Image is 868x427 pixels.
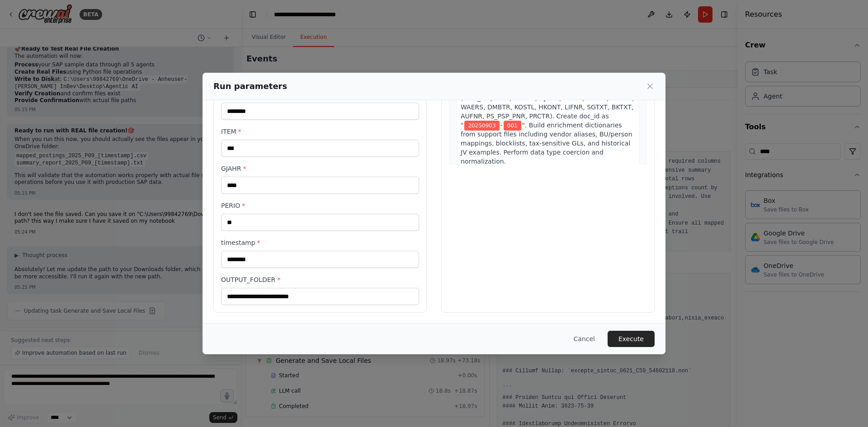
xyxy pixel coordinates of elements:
span: ". Build enrichment dictionaries from support files including vendor aliases, BU/person mappings,... [461,122,632,165]
button: Execute [608,331,655,347]
h2: Run parameters [213,80,287,93]
label: GJAHR [221,164,419,173]
span: . Validate that required columns exist (DOC_NO, ITEM, BUKRS, GJAHR, PERIO, BLDAT, BUDAT, WAERS, D... [461,85,634,129]
span: Variable: DOC_NO [464,121,499,131]
label: timestamp [221,238,419,247]
span: Variable: ITEM [504,121,521,131]
button: Cancel [566,331,602,347]
span: - [500,122,503,129]
label: OUTPUT_FOLDER [221,275,419,284]
label: ITEM [221,127,419,136]
label: PERIO [221,201,419,210]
